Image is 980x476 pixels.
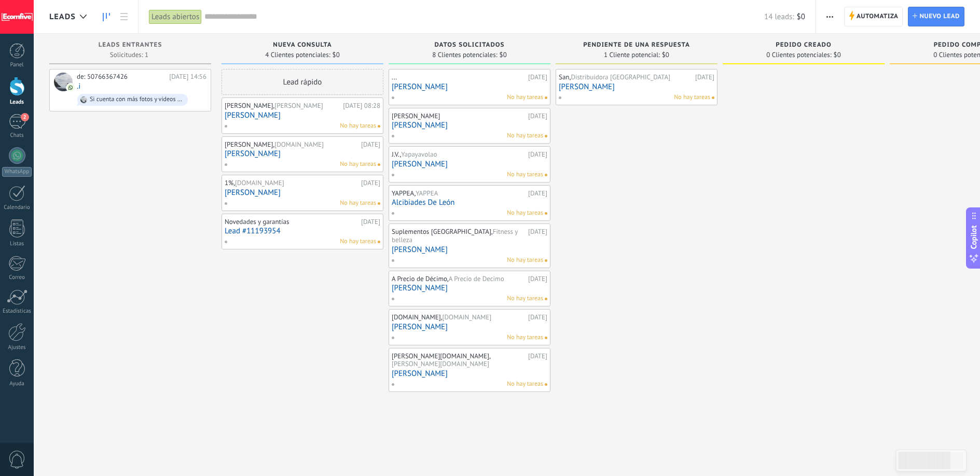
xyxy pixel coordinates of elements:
span: Automatiza [857,7,899,26]
span: No hay tareas [674,93,710,102]
span: Distribuidora [GEOGRAPHIC_DATA] [571,73,670,81]
span: $0 [662,52,669,58]
span: No hay tareas [507,131,543,141]
div: Si cuenta con más fotos y videos de referencia de ese producto? [90,96,183,103]
span: No hay nada asignado [712,96,714,99]
span: No hay nada asignado [545,259,547,262]
span: $0 [834,52,841,58]
span: Nuevo lead [919,7,960,26]
div: YAPPEA, [392,189,526,198]
span: No hay nada asignado [545,174,547,176]
div: [DATE] [528,73,547,81]
a: [PERSON_NAME] [392,323,547,331]
span: No hay nada asignado [545,212,547,215]
a: [PERSON_NAME] [392,82,547,91]
span: [PERSON_NAME][DOMAIN_NAME] [392,359,489,368]
span: A Precio de Decimo [449,274,504,283]
div: Estadísticas [2,308,32,315]
div: Calendario [2,204,32,211]
a: [PERSON_NAME] [392,245,547,254]
a: [PERSON_NAME] [559,82,714,91]
span: $0 [333,52,340,58]
div: Lead rápido [222,69,383,95]
span: Yapayavolao [401,150,437,159]
span: Pedido creado [776,41,831,49]
a: [PERSON_NAME] [392,369,547,378]
div: Novedades y garantías [225,218,358,226]
span: 0 Clientes potenciales: [766,52,831,58]
a: [PERSON_NAME] [392,121,547,130]
span: Leads Entrantes [99,41,162,49]
div: A Precio de Décimo, [392,275,526,283]
div: Suplementos [GEOGRAPHIC_DATA], [392,228,526,244]
div: Leads [2,99,32,106]
div: [DATE] [528,112,547,120]
span: No hay nada asignado [545,337,547,339]
span: Datos Solicitados [435,41,505,49]
div: [DATE] [361,141,380,149]
div: [DATE] [361,179,380,187]
div: [DATE] [361,218,380,226]
div: [PERSON_NAME] [392,112,526,120]
div: Datos Solicitados [394,41,545,50]
span: YAPPEA [416,189,438,198]
span: No hay nada asignado [378,163,380,166]
button: Más [822,7,837,26]
a: [PERSON_NAME] [392,284,547,292]
span: No hay tareas [507,93,543,102]
span: No hay nada asignado [378,202,380,205]
a: Leads [98,7,115,27]
a: Alcibiades De León [392,198,547,207]
div: [DATE] [528,228,547,244]
span: No hay tareas [340,121,376,131]
span: Pendiente de una respuesta [583,41,690,49]
span: No hay tareas [340,160,376,169]
a: [PERSON_NAME] [225,188,380,197]
div: San, [559,73,693,81]
div: Leads Entrantes [54,41,206,50]
div: [PERSON_NAME], [225,141,358,149]
span: No hay tareas [507,208,543,218]
img: com.amocrm.amocrmwa.svg [67,84,74,91]
span: No hay tareas [340,237,376,246]
span: 2 [21,113,29,121]
div: Nueva consulta [227,41,378,50]
span: Copilot [969,226,979,249]
span: No hay tareas [340,199,376,208]
a: Lead #11193954 [225,227,380,235]
div: [DATE] [528,313,547,321]
div: Listas [2,241,32,247]
div: [PERSON_NAME][DOMAIN_NAME], [392,352,526,368]
span: Solicitudes: 1 [110,52,148,58]
div: Panel [2,62,32,68]
span: No hay tareas [507,380,543,389]
a: [PERSON_NAME] [225,149,380,158]
span: No hay nada asignado [545,383,547,386]
div: Chats [2,132,32,139]
span: [DOMAIN_NAME] [274,140,324,149]
div: [DATE] [528,352,547,368]
div: [DATE] [528,275,547,283]
div: [DATE] [695,73,714,81]
span: $0 [797,12,805,22]
div: Ayuda [2,381,32,387]
a: [PERSON_NAME] [392,160,547,169]
span: No hay tareas [507,256,543,265]
a: Nuevo lead [908,7,964,26]
div: Pendiente de una respuesta [561,41,712,50]
div: Correo [2,274,32,281]
span: 1 Cliente potencial: [604,52,660,58]
span: 8 Clientes potenciales: [432,52,497,58]
span: No hay tareas [507,170,543,179]
div: WhatsApp [2,167,32,177]
div: Pedido creado [728,41,879,50]
div: 1%, [225,179,358,187]
a: Lista [115,7,133,27]
span: [PERSON_NAME] [274,101,323,110]
span: No hay tareas [507,294,543,303]
a: Automatiza [844,7,903,26]
span: 4 Clientes potenciales: [265,52,330,58]
span: No hay nada asignado [545,298,547,300]
span: No hay nada asignado [545,135,547,137]
div: de: 50766367426 [77,73,165,81]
